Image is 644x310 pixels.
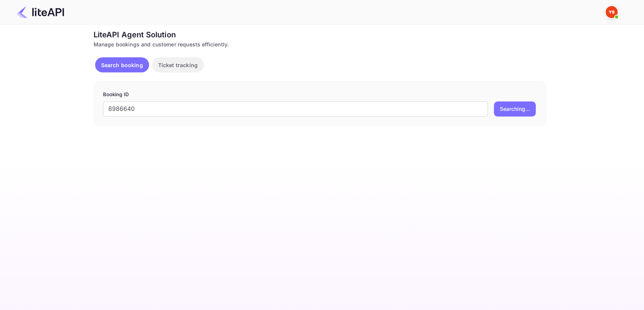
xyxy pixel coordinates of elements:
p: Ticket tracking [158,61,198,69]
div: Manage bookings and customer requests efficiently. [94,40,546,48]
div: LiteAPI Agent Solution [94,29,546,40]
p: Search booking [101,61,143,69]
button: Searching... [494,101,536,117]
input: Enter Booking ID (e.g., 63782194) [103,101,488,117]
img: LiteAPI Logo [17,6,64,18]
p: Booking ID [103,91,537,98]
img: Yandex Support [606,6,618,18]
